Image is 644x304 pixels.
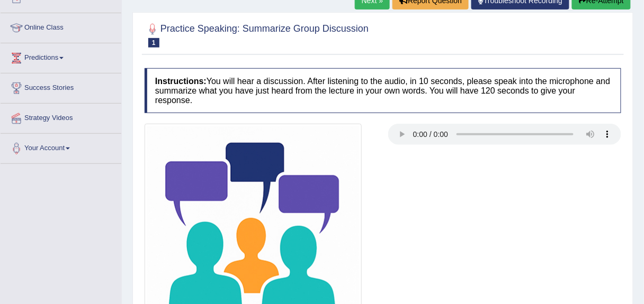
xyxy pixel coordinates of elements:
[1,104,121,130] a: Strategy Videos
[145,21,369,48] h2: Practice Speaking: Summarize Group Discussion
[155,77,207,86] b: Instructions:
[1,43,121,70] a: Predictions
[148,38,159,48] span: 1
[145,68,621,113] h4: You will hear a discussion. After listening to the audio, in 10 seconds, please speak into the mi...
[1,13,121,40] a: Online Class
[1,73,121,100] a: Success Stories
[1,134,121,160] a: Your Account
